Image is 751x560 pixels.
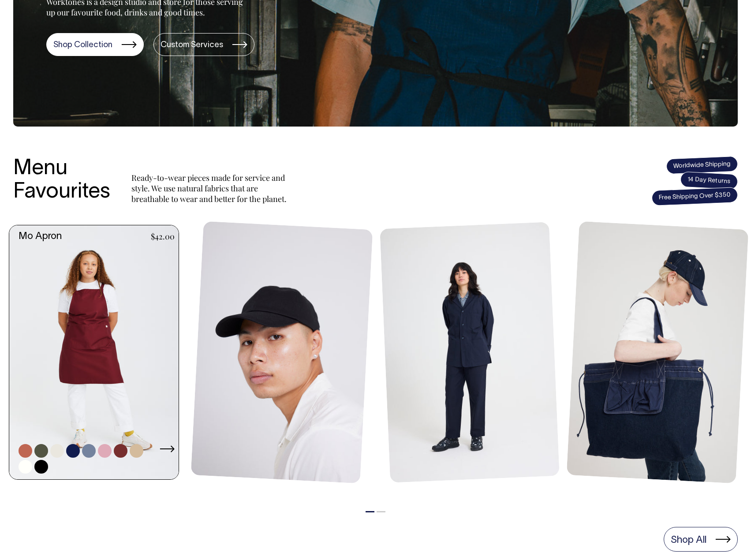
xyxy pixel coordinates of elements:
p: Ready-to-wear pieces made for service and style. We use natural fabrics that are breathable to we... [131,172,290,204]
img: Blank Dad Cap [191,221,373,484]
a: Custom Services [153,33,254,56]
span: Free Shipping Over $350 [651,187,738,206]
img: Store Bag [567,221,749,484]
button: 2 of 2 [377,511,385,512]
a: Shop All [664,527,738,552]
span: Worldwide Shipping [666,156,738,174]
h3: Menu Favourites [13,157,110,204]
a: Shop Collection [46,33,144,56]
button: 1 of 2 [366,511,374,512]
img: Unstructured Blazer [380,222,560,482]
span: 14 Day Returns [680,172,738,190]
